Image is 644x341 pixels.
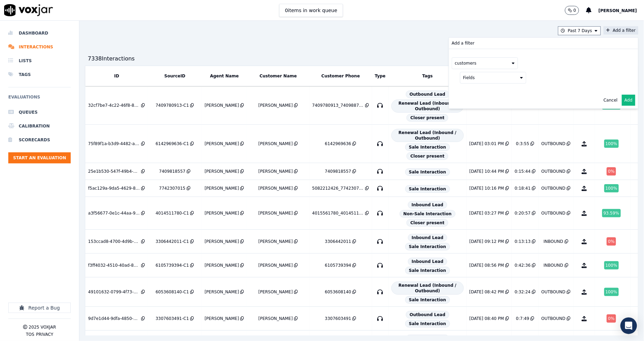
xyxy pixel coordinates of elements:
[29,324,56,330] p: 2025 Voxjar
[515,186,530,191] div: 0:18:41
[26,332,34,337] button: TOS
[156,316,189,321] div: 3307603491-C1
[258,186,293,191] div: [PERSON_NAME]
[258,103,293,108] div: [PERSON_NAME]
[325,169,351,174] div: 7409818557
[558,26,601,35] button: Past 7 Days
[541,141,566,146] div: OUTBOUND
[452,57,518,69] button: customers
[205,169,239,174] div: [PERSON_NAME]
[156,289,189,295] div: 6053608140-C1
[607,167,616,176] div: 0 %
[258,263,293,268] div: [PERSON_NAME]
[515,263,530,268] div: 0:42:36
[565,6,586,15] button: 0
[621,318,637,334] div: Open Intercom Messenger
[8,26,71,40] a: Dashboard
[391,129,464,142] span: Renewal Lead (Inbound / Outbound)
[565,6,579,15] button: 0
[469,289,504,295] div: [DATE] 08:42 PM
[544,263,563,268] div: INBOUND
[8,119,71,133] a: Calibration
[604,184,619,192] div: 100 %
[325,141,351,146] div: 6142969636
[405,320,450,328] span: Sale Interaction
[541,289,566,295] div: OUTBOUND
[422,73,433,79] button: Tags
[604,97,618,103] button: Cancel
[622,95,635,106] button: Add
[205,103,239,108] div: [PERSON_NAME]
[405,267,450,274] span: Sale Interaction
[8,105,71,119] a: Queues
[159,186,185,191] div: 7742307015
[8,54,71,68] li: Lists
[88,55,135,63] div: 7338 Interaction s
[159,169,185,174] div: 7409818557
[515,210,530,216] div: 0:20:57
[36,332,53,337] button: Privacy
[405,168,450,176] span: Sale Interaction
[325,289,351,295] div: 6053608140
[375,73,386,79] button: Type
[400,210,456,218] span: Non-Sale Interaction
[114,73,119,79] button: ID
[541,210,566,216] div: OUTBOUND
[452,40,475,46] p: Add a filter
[260,73,297,79] button: Customer Name
[406,91,449,98] span: Outbound Lead
[325,263,351,268] div: 6105739394
[469,239,504,244] div: [DATE] 09:12 PM
[205,210,239,216] div: [PERSON_NAME]
[88,169,140,174] div: 25e1b530-547f-49b4-b5b2-ca27abfcad5e
[205,263,239,268] div: [PERSON_NAME]
[325,239,351,244] div: 3306442011
[8,133,71,147] a: Scorecards
[164,73,185,79] button: SourceID
[391,282,464,295] span: Renewal Lead (Inbound / Outbound)
[405,296,450,304] span: Sale Interaction
[88,186,140,191] div: f5ac129a-9da5-4629-88d5-ff08f9f86aad
[8,303,71,313] button: Report a Bug
[604,140,619,148] div: 100 %
[391,100,464,113] span: Renewal Lead (Inbound / Outbound)
[607,314,616,323] div: 0 %
[515,289,530,295] div: 0:32:24
[258,141,293,146] div: [PERSON_NAME]
[405,143,450,151] span: Sale Interaction
[156,210,189,216] div: 4014511780-C1
[258,169,293,174] div: [PERSON_NAME]
[210,73,239,79] button: Agent Name
[88,263,140,268] div: f3ff4032-4510-40ad-8b93-675bd0f37756
[408,201,447,209] span: Inbound Lead
[407,152,448,160] span: Closer present
[258,239,293,244] div: [PERSON_NAME]
[8,40,71,54] a: Interactions
[515,169,530,174] div: 0:15:44
[156,103,189,108] div: 7409780913-C1
[405,185,450,193] span: Sale Interaction
[8,68,71,82] a: Tags
[516,141,529,146] div: 0:3:55
[469,169,504,174] div: [DATE] 10:44 PM
[312,210,364,216] div: 4015561780_4014511780
[541,186,566,191] div: OUTBOUND
[541,316,566,321] div: OUTBOUND
[598,6,644,15] button: [PERSON_NAME]
[469,316,504,321] div: [DATE] 08:40 PM
[460,72,526,84] button: Fields
[469,141,504,146] div: [DATE] 03:01 PM
[88,103,140,108] div: 32cf7be7-4c22-46f8-8b18-1b564a22157a
[4,4,53,16] img: voxjar logo
[604,288,619,296] div: 100 %
[156,141,189,146] div: 6142969636-C1
[406,311,449,319] span: Outbound Lead
[469,263,504,268] div: [DATE] 08:56 PM
[516,316,529,321] div: 0:7:49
